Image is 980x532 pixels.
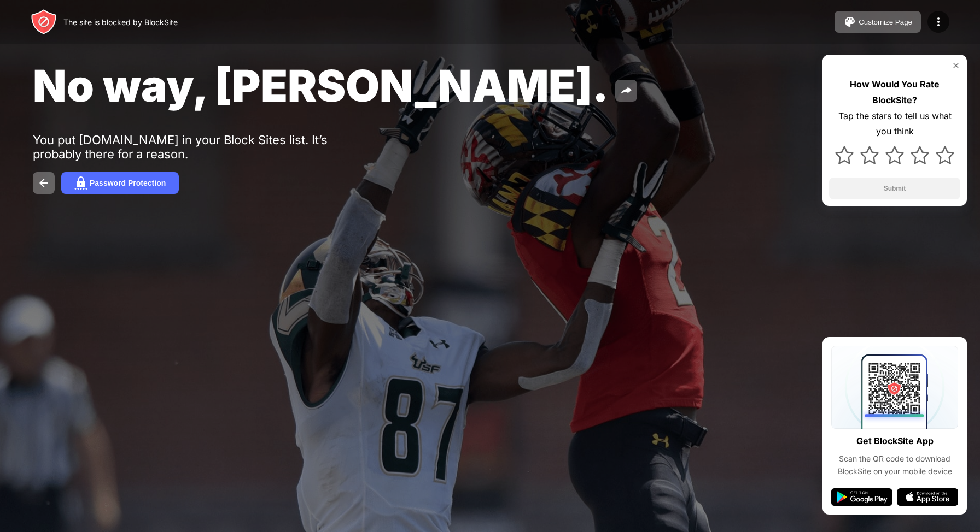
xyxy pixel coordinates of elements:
div: You put [DOMAIN_NAME] in your Block Sites list. It’s probably there for a reason. [33,133,371,161]
img: menu-icon.svg [932,15,945,28]
button: Customize Page [835,11,921,33]
img: pallet.svg [843,15,856,28]
div: Scan the QR code to download BlockSite on your mobile device [831,453,958,477]
div: Get BlockSite App [856,433,934,449]
img: star.svg [911,146,929,164]
span: No way, [PERSON_NAME]. [33,59,609,112]
img: back.svg [37,176,50,190]
div: Tap the stars to tell us what you think [829,108,960,140]
div: Customize Page [859,18,912,26]
img: google-play.svg [831,488,892,506]
img: qrcode.svg [831,346,958,429]
div: The site is blocked by BlockSite [63,17,178,27]
img: password.svg [74,176,87,190]
img: star.svg [936,146,954,164]
button: Password Protection [61,172,179,194]
img: star.svg [860,146,879,164]
img: rate-us-close.svg [952,61,960,70]
img: app-store.svg [897,488,958,506]
img: header-logo.svg [31,9,57,35]
button: Submit [829,178,960,199]
div: How Would You Rate BlockSite? [829,76,960,108]
div: Password Protection [90,179,166,187]
img: star.svg [835,146,854,164]
img: star.svg [885,146,904,164]
img: share.svg [620,84,633,97]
